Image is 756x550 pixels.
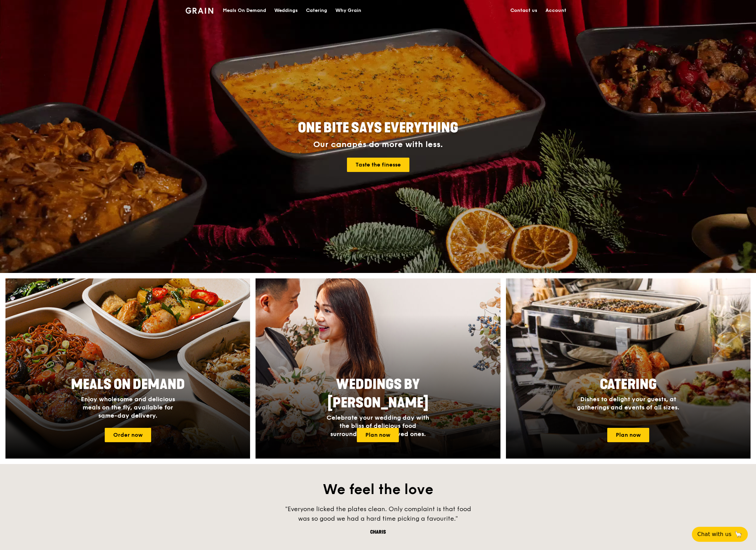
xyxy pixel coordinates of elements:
span: Enjoy wholesome and delicious meals on the fly, available for same-day delivery. [81,395,175,419]
a: CateringDishes to delight your guests, at gatherings and events of all sizes.Plan now [506,278,751,459]
div: Meals On Demand [223,0,266,21]
span: Meals On Demand [71,376,185,393]
span: Celebrate your wedding day with the bliss of delicious food surrounded by your loved ones. [326,414,429,438]
span: ONE BITE SAYS EVERYTHING [298,120,458,136]
a: Taste the finesse [347,158,409,172]
span: Weddings by [PERSON_NAME] [328,376,428,411]
a: Account [541,0,570,21]
img: Grain [186,8,213,14]
a: Contact us [506,0,541,21]
a: Meals On DemandEnjoy wholesome and delicious meals on the fly, available for same-day delivery.Or... [5,278,250,459]
a: Plan now [357,428,399,442]
a: Weddings [270,0,302,21]
button: Chat with us🦙 [692,527,748,542]
a: Why Grain [331,0,365,21]
div: Weddings [274,0,298,21]
div: "Everyone licked the plates clean. Only complaint is that food was so good we had a hard time pic... [276,504,480,523]
a: Catering [302,0,331,21]
div: Why Grain [335,0,361,21]
img: weddings-card.4f3003b8.jpg [256,278,500,459]
img: meals-on-demand-card.d2b6f6db.png [5,278,250,459]
a: Plan now [607,428,649,442]
span: Catering [600,376,657,393]
span: Dishes to delight your guests, at gatherings and events of all sizes. [577,395,679,411]
span: 🦙 [734,530,742,538]
div: Our canapés do more with less. [255,140,501,149]
span: Chat with us [697,530,731,538]
a: Weddings by [PERSON_NAME]Celebrate your wedding day with the bliss of delicious food surrounded b... [256,278,500,459]
img: catering-card.e1cfaf3e.jpg [506,278,751,459]
div: Charis [276,529,480,536]
a: Order now [105,428,151,442]
div: Catering [306,0,327,21]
